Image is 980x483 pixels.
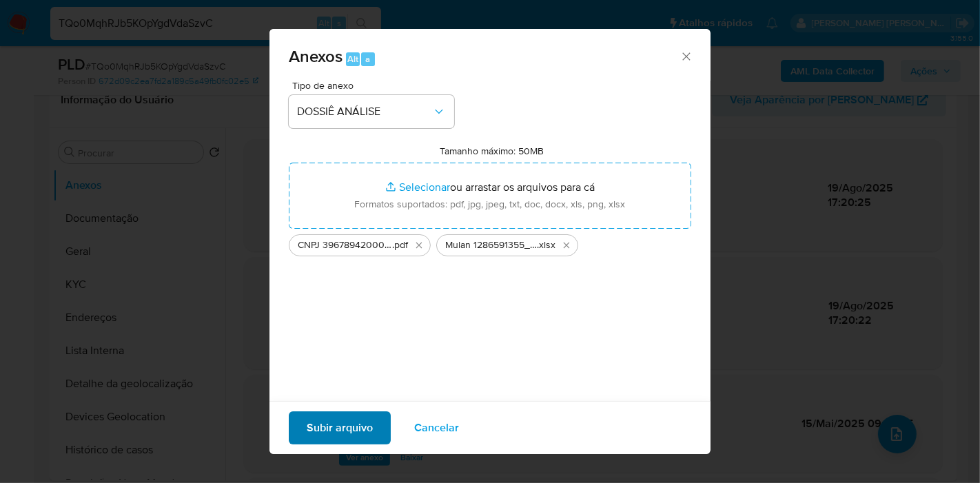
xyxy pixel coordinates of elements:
[347,52,358,65] span: Alt
[298,238,392,252] span: CNPJ 39678942000169 - AUTO POSTO MATRIZ LTDA
[392,238,408,252] span: .pdf
[365,52,370,65] span: a
[440,145,544,157] label: Tamanho máximo: 50MB
[411,237,427,254] button: Excluir CNPJ 39678942000169 - AUTO POSTO MATRIZ LTDA.pdf
[289,411,391,444] button: Subir arquivo
[297,105,432,119] span: DOSSIÊ ANÁLISE
[289,95,454,128] button: DOSSIÊ ANÁLISE
[396,411,477,444] button: Cancelar
[680,50,692,62] button: Fechar
[537,238,555,252] span: .xlsx
[558,237,575,254] button: Excluir Mulan 1286591355_2025_08_19_16_36_46.xlsx
[292,81,458,90] span: Tipo de anexo
[414,413,459,443] span: Cancelar
[445,238,537,252] span: Mulan 1286591355_2025_08_19_16_36_46
[307,413,373,443] span: Subir arquivo
[289,229,691,256] ul: Arquivos selecionados
[289,44,343,68] span: Anexos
